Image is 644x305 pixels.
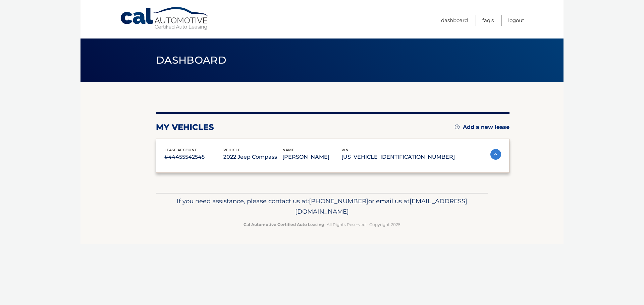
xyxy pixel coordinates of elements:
[455,124,509,131] a: Add a new lease
[282,148,294,152] span: name
[282,152,341,162] p: [PERSON_NAME]
[223,152,282,162] p: 2022 Jeep Compass
[309,197,368,205] span: [PHONE_NUMBER]
[455,125,460,129] img: add.svg
[223,148,240,152] span: vehicle
[120,7,210,30] a: Cal Automotive
[341,152,455,162] p: [US_VEHICLE_IDENTIFICATION_NUMBER]
[164,148,197,152] span: lease account
[482,15,494,26] a: FAQ's
[341,148,348,152] span: vin
[490,149,501,160] img: accordion-active.svg
[160,196,484,217] p: If you need assistance, please contact us at: or email us at
[244,222,324,227] strong: Cal Automotive Certified Auto Leasing
[156,54,226,66] span: Dashboard
[160,221,484,228] p: - All Rights Reserved - Copyright 2025
[156,122,214,132] h2: my vehicles
[441,15,468,26] a: Dashboard
[164,152,223,162] p: #44455542545
[508,15,524,26] a: Logout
